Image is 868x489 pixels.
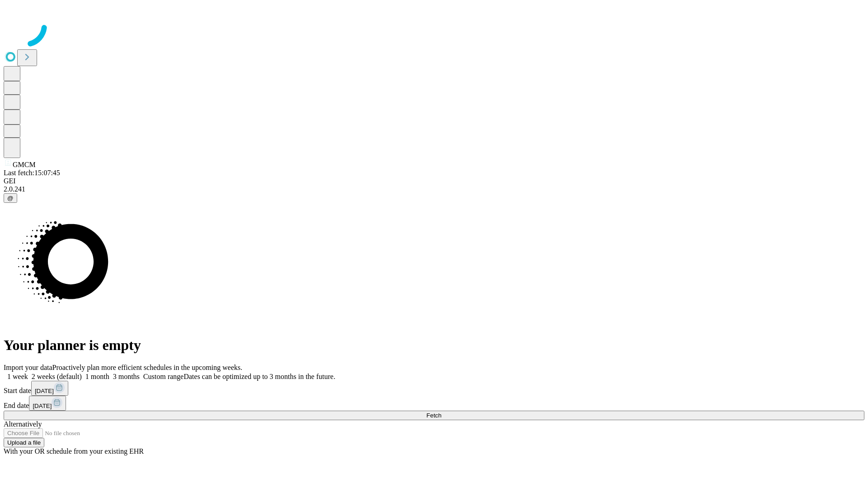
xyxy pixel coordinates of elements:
[31,381,68,396] button: [DATE]
[7,373,28,380] span: 1 week
[7,195,14,201] span: @
[4,185,864,193] div: 2.0.241
[13,161,36,168] span: GMCM
[4,364,52,371] span: Import your data
[4,193,17,203] button: @
[426,412,441,419] span: Fetch
[143,373,184,380] span: Custom range
[4,381,864,396] div: Start date
[4,411,864,420] button: Fetch
[113,373,140,380] span: 3 months
[4,169,60,177] span: Last fetch: 15:07:45
[85,373,109,380] span: 1 month
[4,396,864,411] div: End date
[4,337,864,354] h1: Your planner is empty
[32,373,82,380] span: 2 weeks (default)
[4,420,42,428] span: Alternatively
[4,177,864,185] div: GEI
[4,447,144,455] span: With your OR schedule from your existing EHR
[35,388,54,394] span: [DATE]
[4,438,44,447] button: Upload a file
[29,396,66,411] button: [DATE]
[33,403,52,409] span: [DATE]
[52,364,242,371] span: Proactively plan more efficient schedules in the upcoming weeks.
[184,373,335,380] span: Dates can be optimized up to 3 months in the future.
